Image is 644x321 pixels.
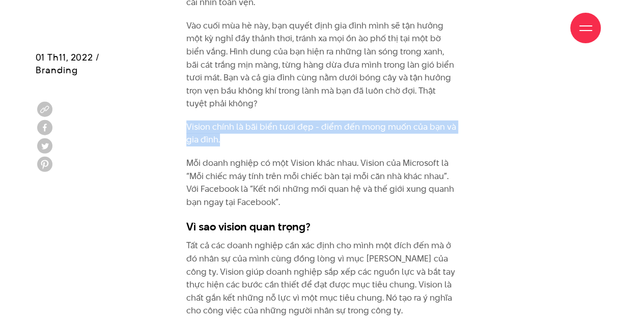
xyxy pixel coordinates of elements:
[186,19,458,110] p: Vào cuối mùa hè này, bạn quyết định gia đình mình sẽ tận hưởng một kỳ nghỉ đầy thảnh thơi, tránh ...
[186,219,311,234] strong: Vì sao vision quan trọng?
[186,121,458,147] p: Vision chính là bãi biển tươi đẹp - điểm đến mong muốn của bạn và gia đình.
[186,157,458,209] p: Mỗi doanh nghiệp có một Vision khác nhau. Vision của Microsoft là “Mỗi chiếc máy tính trên mỗi ch...
[36,51,100,76] span: 01 Th11, 2022 / Branding
[186,239,458,317] p: Tất cả các doanh nghiệp cần xác định cho mình một đích đến mà ở đó nhân sự của mình cùng đồng lòn...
